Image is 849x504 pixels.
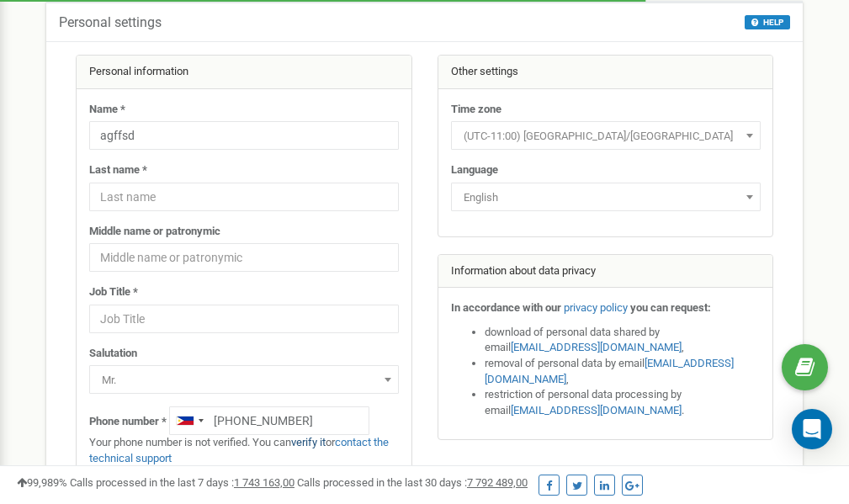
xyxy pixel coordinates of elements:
[451,162,498,178] label: Language
[89,162,147,178] label: Last name *
[485,325,761,356] li: download of personal data shared by email ,
[511,404,682,416] a: [EMAIL_ADDRESS][DOMAIN_NAME]
[291,436,326,448] a: verify it
[170,407,209,434] div: Telephone country code
[438,56,773,89] div: Other settings
[451,301,561,314] strong: In accordance with our
[457,186,755,210] span: English
[297,476,528,489] span: Calls processed in the last 30 days :
[89,121,399,150] input: Name
[451,102,501,118] label: Time zone
[234,476,294,489] u: 1 743 163,00
[169,406,369,435] input: +1-800-555-55-55
[89,435,399,466] p: Your phone number is not verified. You can or
[89,305,399,333] input: Job Title
[17,476,67,489] span: 99,989%
[485,356,761,387] li: removal of personal data by email ,
[89,414,167,430] label: Phone number *
[89,224,220,240] label: Middle name or patronymic
[485,357,734,385] a: [EMAIL_ADDRESS][DOMAIN_NAME]
[59,15,162,30] h5: Personal settings
[467,476,528,489] u: 7 792 489,00
[89,183,399,211] input: Last name
[745,15,790,29] button: HELP
[438,255,773,289] div: Information about data privacy
[451,183,761,211] span: English
[89,436,389,464] a: contact the technical support
[77,56,411,89] div: Personal information
[485,387,761,418] li: restriction of personal data processing by email .
[89,284,138,300] label: Job Title *
[630,301,711,314] strong: you can request:
[792,409,832,449] div: Open Intercom Messenger
[95,369,393,392] span: Mr.
[457,125,755,148] span: (UTC-11:00) Pacific/Midway
[70,476,294,489] span: Calls processed in the last 7 days :
[89,346,137,362] label: Salutation
[89,243,399,272] input: Middle name or patronymic
[451,121,761,150] span: (UTC-11:00) Pacific/Midway
[89,102,125,118] label: Name *
[511,341,682,353] a: [EMAIL_ADDRESS][DOMAIN_NAME]
[564,301,628,314] a: privacy policy
[89,365,399,394] span: Mr.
